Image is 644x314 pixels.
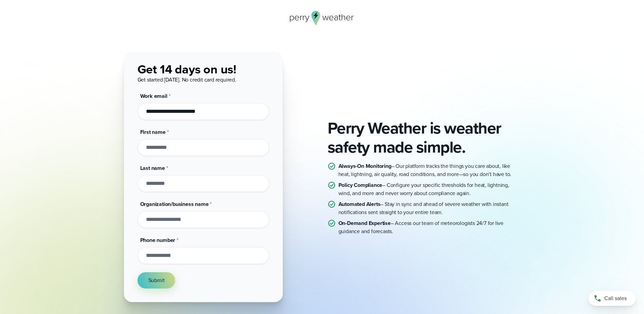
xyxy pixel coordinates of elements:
p: – Our platform tracks the things you care about, like heat, lightning, air quality, road conditio... [338,162,520,178]
strong: On-Demand Expertise [338,219,391,227]
span: Call sales [604,294,627,302]
span: Organization/business name [140,200,209,208]
p: – Stay in sync and ahead of severe weather with instant notifications sent straight to your entir... [338,200,520,216]
span: Submit [148,276,165,284]
span: First name [140,128,166,136]
button: Submit [137,272,176,289]
a: Call sales [588,291,636,306]
strong: Always-On Monitoring [338,162,391,170]
p: – Configure your specific thresholds for heat, lightning, wind, and more and never worry about co... [338,181,520,197]
span: Get started [DATE]. No credit card required. [137,76,236,84]
strong: Policy Compliance [338,181,383,189]
span: Get 14 days on us! [137,60,236,78]
span: Phone number [140,236,176,244]
strong: Automated Alerts [338,200,381,208]
p: – Access our team of meteorologists 24/7 for live guidance and forecasts. [338,219,520,235]
span: Last name [140,164,165,172]
span: Work email [140,92,167,100]
h2: Perry Weather is weather safety made simple. [328,119,520,157]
